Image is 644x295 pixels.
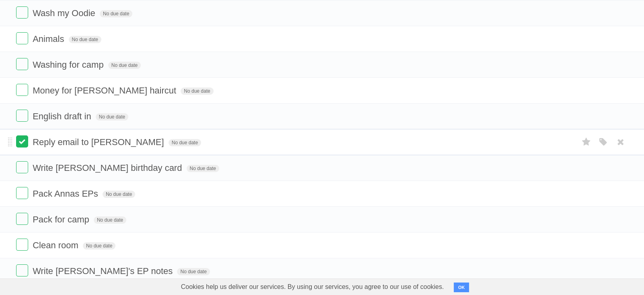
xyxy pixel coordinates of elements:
[16,84,28,96] label: Done
[33,111,93,121] span: English draft in
[16,6,28,19] label: Done
[33,34,66,44] span: Animals
[177,268,210,275] span: No due date
[103,191,135,198] span: No due date
[16,161,28,173] label: Done
[181,87,213,95] span: No due date
[16,58,28,70] label: Done
[16,110,28,122] label: Done
[96,113,128,120] span: No due date
[16,32,28,44] label: Done
[33,266,175,276] span: Write [PERSON_NAME]'s EP notes
[108,62,141,69] span: No due date
[83,242,115,249] span: No due date
[173,279,452,295] span: Cookies help us deliver our services. By using our services, you agree to our use of cookies.
[94,216,126,224] span: No due date
[33,214,91,224] span: Pack for camp
[169,139,201,146] span: No due date
[16,135,28,147] label: Done
[33,137,166,147] span: Reply email to [PERSON_NAME]
[33,240,80,250] span: Clean room
[16,264,28,276] label: Done
[16,213,28,225] label: Done
[187,165,219,172] span: No due date
[33,8,97,18] span: Wash my Oodie
[33,189,100,199] span: Pack Annas EPs
[33,163,184,173] span: Write [PERSON_NAME] birthday card
[16,187,28,199] label: Done
[33,85,178,96] span: Money for [PERSON_NAME] haircut
[16,239,28,251] label: Done
[69,36,101,43] span: No due date
[33,60,105,70] span: Washing for camp
[579,135,594,149] label: Star task
[100,10,132,17] span: No due date
[454,283,469,292] button: OK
